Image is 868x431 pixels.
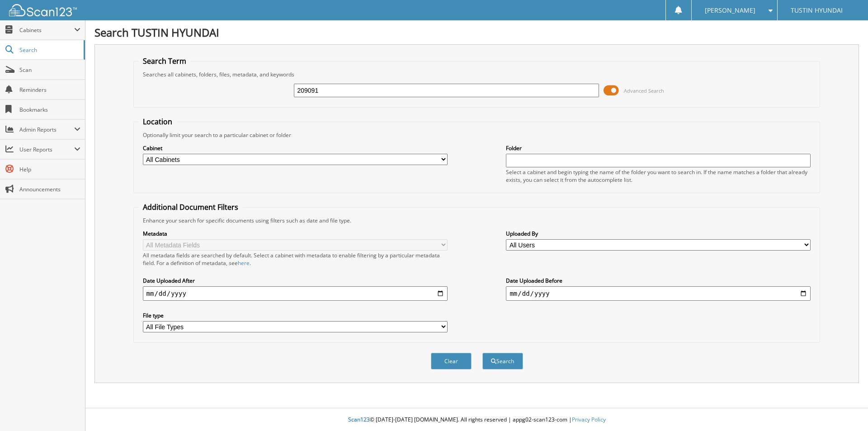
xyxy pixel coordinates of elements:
[138,202,243,212] legend: Additional Document Filters
[85,409,868,431] div: © [DATE]-[DATE] [DOMAIN_NAME]. All rights reserved | appg02-scan123-com |
[19,106,80,114] span: Bookmarks
[138,56,191,66] legend: Search Term
[138,117,177,127] legend: Location
[143,230,448,237] label: Metadata
[506,230,811,237] label: Uploaded By
[138,217,816,224] div: Enhance your search for specific documents using filters such as date and file type.
[705,8,755,13] span: [PERSON_NAME]
[19,126,74,133] span: Admin Reports
[572,416,606,423] a: Privacy Policy
[431,353,472,369] button: Clear
[19,86,80,94] span: Reminders
[9,4,77,16] img: scan123-logo-white.svg
[791,8,843,13] span: TUSTIN HYUNDAI
[506,144,811,152] label: Folder
[143,251,448,267] div: All metadata fields are searched by default. Select a cabinet with metadata to enable filtering b...
[143,144,448,152] label: Cabinet
[138,71,816,78] div: Searches all cabinets, folders, files, metadata, and keywords
[506,286,811,301] input: end
[624,87,664,94] span: Advanced Search
[138,131,816,139] div: Optionally limit your search to a particular cabinet or folder
[506,168,811,184] div: Select a cabinet and begin typing the name of the folder you want to search in. If the name match...
[19,166,80,173] span: Help
[143,277,448,284] label: Date Uploaded After
[143,312,448,319] label: File type
[19,46,79,54] span: Search
[506,277,811,284] label: Date Uploaded Before
[482,353,523,369] button: Search
[19,185,80,193] span: Announcements
[19,66,80,74] span: Scan
[238,259,250,267] a: here
[19,146,74,153] span: User Reports
[94,25,859,40] h1: Search TUSTIN HYUNDAI
[348,416,370,423] span: Scan123
[19,26,74,34] span: Cabinets
[143,286,448,301] input: start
